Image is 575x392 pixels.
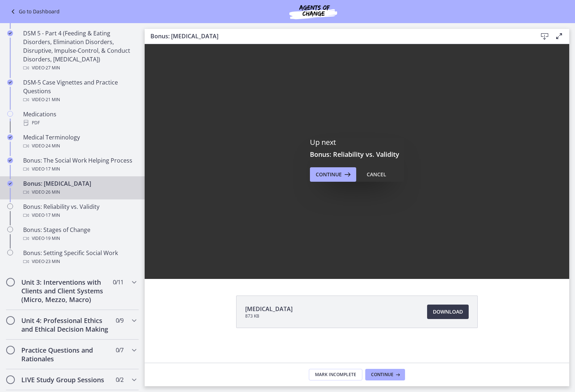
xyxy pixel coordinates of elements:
div: Medications [23,110,136,127]
h3: Bonus: Reliability vs. Validity [310,150,404,159]
div: Video [23,188,136,197]
i: Completed [7,79,13,85]
div: PDF [23,119,136,127]
div: Bonus: Setting Specific Social Work [23,249,136,266]
span: · 21 min [44,95,60,104]
h2: LIVE Study Group Sessions [21,375,110,384]
span: · 19 min [44,234,60,243]
span: Download [433,307,463,316]
span: 0 / 9 [116,316,123,325]
button: Mark Incomplete [309,369,362,380]
div: Medical Terminology [23,133,136,150]
a: Go to Dashboard [9,7,60,16]
button: Cancel [361,167,392,182]
span: Continue [371,372,393,378]
span: 873 KB [245,313,293,319]
div: Bonus: The Social Work Helping Process [23,156,136,173]
div: Video [23,234,136,243]
div: DSM-5 Case Vignettes and Practice Questions [23,78,136,104]
h2: Unit 3: Interventions with Clients and Client Systems (Micro, Mezzo, Macro) [21,278,110,304]
div: Video [23,257,136,266]
div: Bonus: Reliability vs. Validity [23,202,136,220]
h3: Bonus: [MEDICAL_DATA] [150,32,526,40]
h2: Unit 4: Professional Ethics and Ethical Decision Making [21,316,110,333]
div: Bonus: [MEDICAL_DATA] [23,179,136,197]
img: Agents of Change [270,3,357,20]
button: Continue [310,167,356,182]
button: Continue [365,369,405,380]
i: Completed [7,181,13,186]
i: Completed [7,30,13,36]
span: Continue [316,170,342,179]
div: DSM 5 - Part 4 (Feeding & Eating Disorders, Elimination Disorders, Disruptive, Impulse-Control, &... [23,29,136,72]
span: · 17 min [44,211,60,220]
div: Cancel [367,170,386,179]
div: Bonus: Stages of Change [23,225,136,243]
span: 0 / 7 [116,346,123,354]
span: · 17 min [44,165,60,173]
h2: Practice Questions and Rationales [21,346,110,363]
span: 0 / 2 [116,375,123,384]
i: Completed [7,158,13,163]
span: Mark Incomplete [315,372,356,378]
div: Video [23,95,136,104]
span: · 26 min [44,188,60,197]
span: · 24 min [44,142,60,150]
div: Video [23,64,136,72]
span: · 23 min [44,257,60,266]
span: 0 / 11 [113,278,123,287]
p: Up next [310,138,404,147]
span: [MEDICAL_DATA] [245,305,293,313]
span: · 27 min [44,64,60,72]
div: Video [23,211,136,220]
div: Video [23,142,136,150]
div: Video [23,165,136,173]
a: Download [427,305,469,319]
i: Completed [7,134,13,140]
